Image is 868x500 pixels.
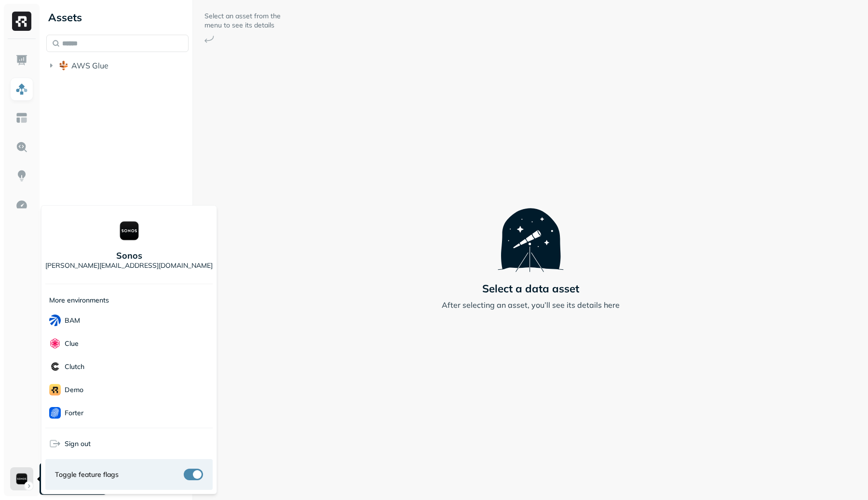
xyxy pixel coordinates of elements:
[49,407,61,419] img: Forter
[118,219,141,242] img: Sonos
[49,315,61,326] img: BAM
[65,385,83,395] p: demo
[116,250,142,261] p: Sonos
[49,338,61,349] img: Clue
[65,439,91,448] span: Sign out
[55,470,119,479] span: Toggle feature flags
[65,362,84,371] p: Clutch
[65,408,83,418] p: Forter
[49,384,61,395] img: demo
[49,296,109,305] p: More environments
[65,316,80,325] p: BAM
[45,261,213,270] p: [PERSON_NAME][EMAIL_ADDRESS][DOMAIN_NAME]
[49,361,61,372] img: Clutch
[65,339,79,348] p: Clue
